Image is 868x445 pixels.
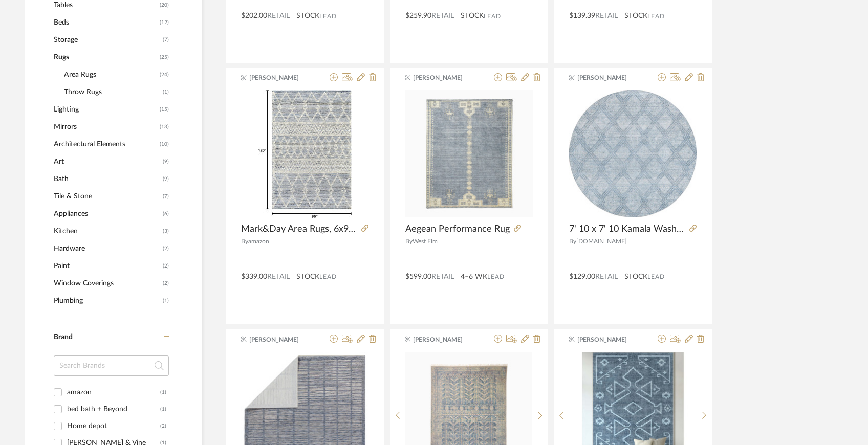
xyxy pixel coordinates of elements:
[163,171,169,187] span: (9)
[647,13,665,20] span: Lead
[163,84,169,100] span: (1)
[54,333,73,341] span: Brand
[405,90,533,217] img: Aegean Performance Rug
[160,66,169,83] span: (24)
[595,12,618,19] span: Retail
[54,205,160,222] span: Appliances
[258,90,352,218] img: Mark&Day Area Rugs, 6x9 Pratt Global Slate Blue/Cream Area Rug, Grey Blue Beige Carpet for Living...
[431,12,454,19] span: Retail
[569,12,595,19] span: $139.39
[319,273,337,280] span: Lead
[64,66,157,83] span: Area Rugs
[405,238,413,244] span: By
[54,188,160,205] span: Tile & Stone
[249,335,314,344] span: [PERSON_NAME]
[267,12,290,19] span: Retail
[241,224,357,235] span: Mark&Day Area Rugs, 6x9 [PERSON_NAME] Global Slate Blue/Cream Area Rug, Grey Blue Beige Carpet fo...
[54,49,157,66] span: Rugs
[241,273,267,280] span: $339.00
[160,14,169,31] span: (12)
[54,275,160,292] span: Window Coverings
[461,11,484,21] span: STOCK
[163,188,169,205] span: (7)
[163,153,169,170] span: (9)
[54,170,160,188] span: Bath
[487,273,505,280] span: Lead
[569,224,685,235] span: 7' 10 x 7' 10 Kamala Washable Round Rug
[267,273,290,280] span: Retail
[413,238,438,244] span: West Elm
[160,401,166,417] div: (1)
[54,355,169,376] input: Search Brands
[405,273,431,280] span: $599.00
[647,273,665,280] span: Lead
[67,384,160,400] div: amazon
[248,238,269,244] span: amazon
[624,11,647,21] span: STOCK
[241,90,368,218] div: 0
[54,14,157,31] span: Beds
[624,272,647,282] span: STOCK
[163,240,169,257] span: (2)
[163,275,169,292] span: (2)
[64,83,160,101] span: Throw Rugs
[576,238,627,244] span: [DOMAIN_NAME]
[405,12,431,19] span: $259.90
[54,257,160,275] span: Paint
[67,401,160,417] div: bed bath + Beyond
[484,13,501,20] span: Lead
[163,223,169,239] span: (3)
[160,418,166,434] div: (2)
[160,136,169,152] span: (10)
[413,335,478,344] span: [PERSON_NAME]
[163,206,169,222] span: (6)
[54,153,160,170] span: Art
[296,11,319,21] span: STOCK
[595,273,618,280] span: Retail
[296,272,319,282] span: STOCK
[54,240,160,257] span: Hardware
[54,31,160,49] span: Storage
[67,418,160,434] div: Home depot
[241,12,267,19] span: $202.00
[569,90,697,217] img: 7' 10 x 7' 10 Kamala Washable Round Rug
[431,273,454,280] span: Retail
[413,73,478,82] span: [PERSON_NAME]
[461,272,487,282] span: 4–6 WK
[577,335,642,344] span: [PERSON_NAME]
[569,273,595,280] span: $129.00
[54,101,157,118] span: Lighting
[163,32,169,48] span: (7)
[160,49,169,65] span: (25)
[160,384,166,400] div: (1)
[577,73,642,82] span: [PERSON_NAME]
[319,13,337,20] span: Lead
[54,118,157,136] span: Mirrors
[569,238,576,244] span: By
[54,292,160,309] span: Plumbing
[163,258,169,274] span: (2)
[249,73,314,82] span: [PERSON_NAME]
[160,119,169,135] span: (13)
[163,293,169,309] span: (1)
[54,222,160,240] span: Kitchen
[160,101,169,118] span: (15)
[241,238,248,244] span: By
[54,136,157,153] span: Architectural Elements
[405,224,510,235] span: Aegean Performance Rug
